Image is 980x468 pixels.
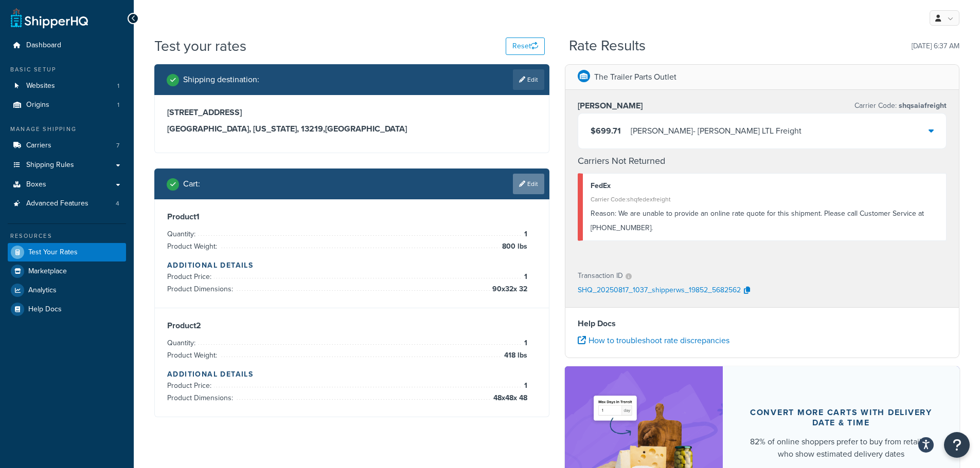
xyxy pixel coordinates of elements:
li: Carriers [8,136,126,155]
span: 1 [522,271,527,283]
span: 1 [522,337,527,349]
p: Carrier Code: [854,99,947,113]
p: Transaction ID [578,269,623,283]
a: Analytics [8,281,126,299]
span: Product Weight: [167,241,220,252]
span: Product Dimensions: [167,284,236,294]
div: Carrier Code: shqfedexfreight [591,192,939,207]
a: How to troubleshoot rate discrepancies [578,334,729,346]
span: shqsaiafreight [897,100,947,111]
span: Marketplace [28,267,67,276]
span: Boxes [26,180,46,189]
div: Resources [8,232,126,240]
span: Help Docs [28,305,62,314]
span: Test Your Rates [28,248,78,257]
span: $699.71 [591,125,621,137]
span: Analytics [28,286,57,295]
h4: Help Docs [578,317,947,330]
h2: Shipping destination : [183,75,259,84]
span: Advanced Features [26,199,88,208]
h2: Cart : [183,179,200,189]
p: [DATE] 6:37 AM [912,39,959,53]
span: Websites [26,82,55,90]
div: FedEx [591,179,939,193]
span: 90 x 32 x 32 [490,283,527,295]
a: Test Your Rates [8,243,126,261]
h4: Carriers Not Returned [578,154,947,168]
a: Websites1 [8,77,126,96]
span: 1 [117,101,119,109]
div: We are unable to provide an online rate quote for this shipment. Please call Customer Service at ... [591,207,939,235]
span: 1 [522,228,527,240]
h3: [PERSON_NAME] [578,101,643,111]
span: Carriers [26,141,51,150]
div: Basic Setup [8,65,126,74]
h4: Additional Details [167,260,537,271]
span: 7 [116,141,119,150]
a: Help Docs [8,300,126,319]
span: Product Price: [167,271,214,282]
span: 800 lbs [500,240,527,253]
a: Advanced Features4 [8,194,126,213]
a: Shipping Rules [8,156,126,175]
p: The Trailer Parts Outlet [594,70,676,84]
a: Dashboard [8,36,126,55]
span: Quantity: [167,229,198,239]
h3: [STREET_ADDRESS] [167,107,537,118]
a: Carriers7 [8,136,126,155]
span: Product Weight: [167,350,220,361]
li: Advanced Features [8,194,126,213]
span: Dashboard [26,41,61,50]
a: Boxes [8,175,126,194]
a: Edit [513,69,544,90]
span: 1 [117,82,119,90]
button: Open Resource Center [944,432,970,458]
span: Product Dimensions: [167,392,236,403]
span: Reason: [591,208,616,219]
p: SHQ_20250817_1037_shipperws_19852_5682562 [578,283,741,298]
span: 1 [522,380,527,392]
span: 418 lbs [502,349,527,362]
h3: Product 2 [167,321,537,331]
div: 82% of online shoppers prefer to buy from retailers who show estimated delivery dates [747,436,935,460]
button: Reset [506,38,545,55]
span: 4 [116,199,119,208]
h3: [GEOGRAPHIC_DATA], [US_STATE], 13219 , [GEOGRAPHIC_DATA] [167,124,537,134]
h4: Additional Details [167,369,537,380]
li: Origins [8,96,126,115]
h1: Test your rates [154,36,246,56]
span: Product Price: [167,380,214,391]
span: Shipping Rules [26,161,74,170]
h3: Product 1 [167,212,537,222]
a: Marketplace [8,262,126,280]
div: Manage Shipping [8,125,126,134]
span: Origins [26,101,49,109]
a: Edit [513,174,544,194]
div: [PERSON_NAME] - [PERSON_NAME] LTL Freight [631,124,801,138]
span: 48 x 48 x 48 [491,392,527,404]
span: Quantity: [167,338,198,348]
h2: Rate Results [569,38,646,54]
li: Websites [8,77,126,96]
div: Convert more carts with delivery date & time [747,407,935,428]
a: Origins1 [8,96,126,115]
